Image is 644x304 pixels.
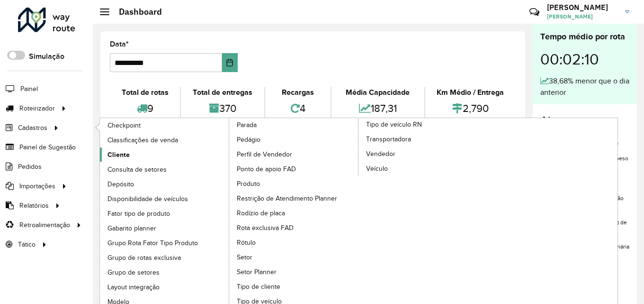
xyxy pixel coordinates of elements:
[366,149,395,159] span: Vendedor
[229,265,359,279] a: Setor Planner
[107,209,170,219] span: Fator tipo de produto
[100,162,230,176] a: Consulta de setores
[229,147,359,161] a: Perfil de Vendedor
[229,250,359,264] a: Setor
[19,220,70,230] span: Retroalimentação
[19,142,76,152] span: Painel de Sugestão
[237,208,285,218] span: Rodízio de placa
[100,192,230,206] a: Disponibilidade de veículos
[19,201,49,211] span: Relatórios
[183,87,261,98] div: Total de entregas
[107,223,156,233] span: Gabarito planner
[428,87,513,98] div: Km Médio / Entrega
[229,221,359,235] a: Rota exclusiva FAD
[334,98,421,119] div: 187,31
[428,98,513,119] div: 2,790
[107,282,160,292] span: Layout integração
[237,149,292,159] span: Perfil de Vendedor
[107,179,134,189] span: Depósito
[100,280,230,294] a: Layout integração
[18,240,36,249] span: Tático
[110,38,129,50] label: Data
[229,191,359,205] a: Restrição de Atendimento Planner
[358,147,488,161] a: Vendedor
[20,84,38,94] span: Painel
[112,98,178,119] div: 9
[100,206,230,221] a: Fator tipo de produto
[107,150,130,160] span: Cliente
[229,279,359,294] a: Tipo de cliente
[100,236,230,250] a: Grupo Rota Fator Tipo Produto
[366,134,411,144] span: Transportadora
[540,114,629,128] h4: Alertas
[100,265,230,279] a: Grupo de setores
[229,132,359,147] a: Pedágio
[334,87,421,98] div: Média Capacidade
[229,206,359,220] a: Rodízio de placa
[107,194,188,204] span: Disponibilidade de veículos
[18,123,47,133] span: Cadastros
[547,3,618,12] h3: [PERSON_NAME]
[100,147,230,162] a: Cliente
[237,193,337,203] span: Restrição de Atendimento Planner
[229,235,359,249] a: Rótulo
[358,132,488,146] a: Transportadora
[107,165,167,175] span: Consulta de setores
[107,267,160,277] span: Grupo de setores
[19,103,55,113] span: Roteirizador
[237,164,296,174] span: Ponto de apoio FAD
[19,181,55,191] span: Importações
[237,135,260,145] span: Pedágio
[540,43,629,75] div: 00:02:10
[547,12,618,21] span: [PERSON_NAME]
[237,267,277,277] span: Setor Planner
[107,238,198,248] span: Grupo Rota Fator Tipo Produto
[237,179,260,189] span: Produto
[237,223,294,233] span: Rota exclusiva FAD
[358,161,488,175] a: Veículo
[183,98,261,119] div: 370
[540,30,629,43] div: Tempo médio por rota
[366,164,388,174] span: Veículo
[107,120,141,130] span: Checkpoint
[268,98,328,119] div: 4
[366,120,422,129] span: Tipo de veículo RN
[268,87,328,98] div: Recargas
[229,176,359,191] a: Produto
[237,252,252,262] span: Setor
[100,118,230,132] a: Checkpoint
[237,282,280,292] span: Tipo de cliente
[107,253,181,263] span: Grupo de rotas exclusiva
[229,162,359,176] a: Ponto de apoio FAD
[222,53,238,72] button: Choose Date
[100,250,230,265] a: Grupo de rotas exclusiva
[109,7,162,17] h2: Dashboard
[107,135,178,145] span: Classificações de venda
[29,51,64,62] label: Simulação
[100,133,230,147] a: Classificações de venda
[112,87,178,98] div: Total de rotas
[540,75,629,98] div: 38,68% menor que o dia anterior
[237,120,257,130] span: Parada
[237,238,256,248] span: Rótulo
[524,2,545,22] a: Contato Rápido
[100,177,230,191] a: Depósito
[18,162,42,172] span: Pedidos
[100,221,230,235] a: Gabarito planner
